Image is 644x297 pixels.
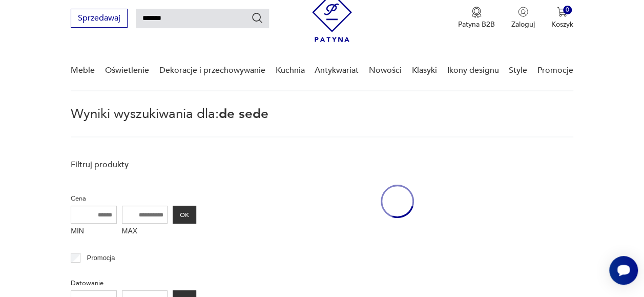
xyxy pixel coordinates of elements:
button: Szukaj [251,12,263,24]
a: Nowości [369,51,402,90]
a: Dekoracje i przechowywanie [159,51,265,90]
a: Ikony designu [447,51,498,90]
a: Style [509,51,527,90]
p: Filtruj produkty [71,159,196,170]
p: Datowanie [71,278,196,289]
p: Patyna B2B [458,19,495,29]
button: Patyna B2B [458,7,495,29]
button: OK [173,206,196,224]
button: Zaloguj [511,7,535,29]
p: Zaloguj [511,19,535,29]
p: Koszyk [551,19,573,29]
span: de sede [219,105,268,123]
div: oval-loading [381,154,414,249]
a: Klasyki [412,51,437,90]
a: Ikona medaluPatyna B2B [458,7,495,29]
a: Meble [71,51,95,90]
a: Antykwariat [315,51,359,90]
button: 0Koszyk [551,7,573,29]
label: MIN [71,224,117,240]
p: Promocja [87,252,115,264]
img: Ikona medalu [471,7,482,18]
img: Ikona koszyka [557,7,567,17]
p: Cena [71,193,196,204]
iframe: Smartsupp widget button [609,256,638,285]
button: Sprzedawaj [71,9,128,28]
a: Kuchnia [275,51,304,90]
div: 0 [563,6,572,14]
a: Oświetlenie [105,51,149,90]
p: Wyniki wyszukiwania dla: [71,108,573,137]
label: MAX [122,224,168,240]
img: Ikonka użytkownika [518,7,528,17]
a: Promocje [537,51,573,90]
a: Sprzedawaj [71,15,128,23]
